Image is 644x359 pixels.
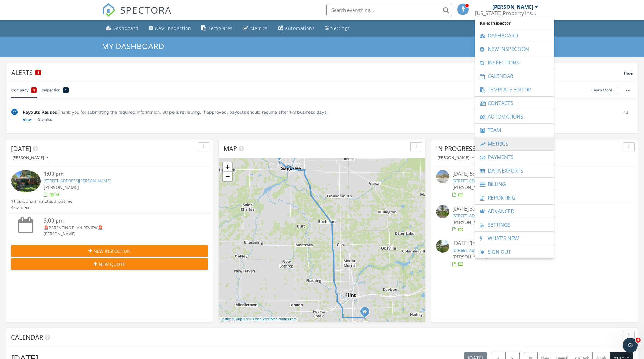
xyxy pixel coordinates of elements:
a: [DATE] 1:00 pm [STREET_ADDRESS] [PERSON_NAME] [436,240,633,268]
a: Templates [199,23,235,34]
a: Settings [478,218,551,231]
a: [DATE] 3:30 pm [STREET_ADDRESS] [PERSON_NAME] [436,205,633,233]
span: SPECTORA [120,3,172,16]
a: Inspections [478,56,551,69]
span: Map [224,144,237,153]
a: Dismiss [37,117,52,123]
a: [STREET_ADDRESS] [452,213,488,218]
a: What's New [478,232,551,245]
a: Dashboard [103,23,141,34]
div: New Inspection [155,25,191,31]
a: Metrics [478,137,551,150]
span: [PERSON_NAME] [452,254,488,260]
div: Automations [285,25,315,31]
a: © OpenStreetMap contributors [250,317,297,321]
img: ellipsis-632cfdd7c38ec3a7d453.svg [626,90,630,91]
span: Calendar [11,333,43,341]
span: 1 [65,87,67,93]
span: New Quote [99,261,125,268]
span: 4 [636,338,641,343]
button: New Inspection [11,245,208,257]
a: View [23,117,32,123]
div: [PERSON_NAME] [44,231,192,237]
a: [DATE] 5:00 pm [STREET_ADDRESS] [PERSON_NAME] [436,170,633,198]
div: 1:00 pm [44,170,192,178]
a: Automations (Basic) [275,23,317,34]
a: SPECTORA [102,8,172,22]
a: Inspection [42,82,69,98]
span: New Inspection [93,248,130,254]
span: [PERSON_NAME] [452,184,488,190]
img: streetview [436,240,449,253]
iframe: Intercom live chat [623,338,638,353]
a: [STREET_ADDRESS] [452,247,488,253]
div: 1 hours and 3 minutes drive time [11,198,72,204]
a: [STREET_ADDRESS] [452,178,488,184]
img: 9557654%2Fcover_photos%2Fx0SAkBF2UvV7aUb3FkNj%2Fsmall.jpg [11,170,41,192]
div: Settings [331,25,350,31]
div: 🚨PARENTING PLAN REVIEW🚨 [44,225,192,231]
div: Templates [208,25,233,31]
div: 4d [619,109,633,123]
a: Payments [478,151,551,164]
span: 1 [37,70,39,75]
span: [PERSON_NAME] [44,184,79,190]
span: In Progress [436,144,476,153]
button: [PERSON_NAME] [11,154,50,162]
div: [PERSON_NAME] [437,156,474,160]
a: Billing [478,178,551,191]
span: Hide [624,70,633,76]
div: | [219,317,298,322]
div: [PERSON_NAME] [12,156,49,160]
span: Role: Inspector [478,17,551,29]
a: Zoom out [223,172,232,181]
a: Automations [478,110,551,123]
a: Metrics [240,23,270,34]
div: [DATE] 1:00 pm [452,240,617,247]
a: Leaflet [220,317,231,321]
a: Reporting [478,191,551,204]
a: Team [478,124,551,137]
a: New Inspection [146,23,194,34]
a: Settings [322,23,353,34]
div: Dashboard [113,25,139,31]
a: Zoom in [223,162,232,172]
img: streetview [436,170,449,183]
a: Learn More [591,87,616,93]
div: 4481 Oak St, Grand Blanc MI 48439 [365,312,369,315]
div: 47.5 miles [11,204,72,210]
div: [DATE] 5:00 pm [452,170,617,178]
div: Alerts [11,68,624,77]
a: Company [11,82,37,98]
span: [DATE] [11,144,31,153]
button: [PERSON_NAME] [436,154,475,162]
a: Data Exports [478,164,551,177]
span: Payouts Paused [23,109,58,115]
a: Sign Out [478,245,551,258]
a: [STREET_ADDRESS][PERSON_NAME] [44,178,111,184]
img: The Best Home Inspection Software - Spectora [102,3,116,17]
span: 1 [33,87,35,93]
div: 3:00 pm [44,217,192,225]
a: Contacts [478,97,551,110]
input: Search everything... [326,4,452,16]
a: 1:00 pm [STREET_ADDRESS][PERSON_NAME] [PERSON_NAME] 1 hours and 3 minutes drive time 47.5 miles [11,170,208,210]
img: under-review-2fe708636b114a7f4b8d.svg [11,109,18,115]
span: [PERSON_NAME] [452,219,488,225]
div: [DATE] 3:30 pm [452,205,617,213]
div: [PERSON_NAME] [492,4,533,10]
a: Dashboard [478,29,551,42]
div: Michigan Property Inspections [475,10,538,16]
img: streetview [436,205,449,218]
a: © MapTiler [232,317,249,321]
a: Advanced [478,205,551,218]
div: Metrics [250,25,268,31]
a: New Inspection [478,42,551,56]
button: New Quote [11,258,208,270]
a: Template Editor [478,83,551,96]
span: My Dashboard [102,41,164,51]
a: Calendar [478,69,551,83]
div: Thank you for submitting the required information. Stripe is reviewing. If approved, payouts shou... [23,109,613,115]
